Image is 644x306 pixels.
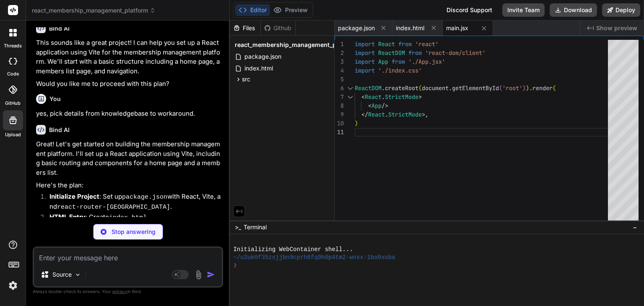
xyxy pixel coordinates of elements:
[49,192,99,200] strong: Initialize Project
[335,93,344,101] div: 7
[371,102,382,109] span: App
[365,93,382,101] span: React
[36,140,221,177] p: Great! Let's get started on building the membership management platform. I'll set up a React appl...
[382,102,388,109] span: />
[32,6,156,15] span: react_membership_management_platform
[550,3,597,17] button: Download
[529,84,532,92] span: .
[382,84,385,92] span: .
[335,110,344,119] div: 9
[449,84,452,92] span: .
[49,95,61,103] h6: You
[499,84,502,92] span: (
[7,70,19,78] label: code
[335,128,344,137] div: 11
[36,181,221,190] p: Here's the plan:
[392,58,405,65] span: from
[36,79,221,89] p: Would you like me to proceed with this plan?
[335,119,344,128] div: 10
[335,57,344,66] div: 3
[425,49,486,57] span: 'react-dom/client'
[335,75,344,84] div: 5
[230,24,260,32] div: Files
[596,24,637,32] span: Show preview
[194,270,203,280] img: attachment
[6,278,20,293] img: settings
[553,84,556,92] span: (
[244,63,274,73] span: index.html
[335,101,344,110] div: 8
[112,228,156,236] p: Stop answering
[109,214,147,221] code: index.html
[361,93,365,101] span: <
[52,270,72,279] p: Source
[235,4,270,16] button: Editor
[415,40,439,48] span: 'react'
[233,254,395,262] span: ~/u3uk0f35zsjjbn9cprh6fq9h0p4tm2-wnxx-1bo9xoba
[49,126,70,134] h6: Bind AI
[532,84,553,92] span: render
[270,4,311,16] button: Preview
[207,270,215,279] img: icon
[355,119,358,127] span: )
[335,49,344,57] div: 2
[49,24,70,33] h6: Bind AI
[633,223,637,231] span: −
[57,204,170,211] code: react-router-[GEOGRAPHIC_DATA]
[335,84,344,93] div: 6
[49,213,86,221] strong: HTML Entry
[43,192,221,213] li: : Set up with React, Vite, and .
[335,66,344,75] div: 4
[408,49,422,57] span: from
[422,111,428,118] span: >,
[398,40,412,48] span: from
[261,24,295,32] div: Github
[422,84,449,92] span: document
[368,111,385,118] span: React
[335,40,344,49] div: 1
[378,49,405,57] span: ReactDOM
[233,246,353,254] span: Initializing WebContainer shell...
[502,3,545,17] button: Invite Team
[4,42,22,49] label: threads
[235,223,241,231] span: >_
[452,84,499,92] span: getElementById
[244,223,267,231] span: Terminal
[242,75,250,83] span: src
[602,3,640,17] button: Deploy
[233,262,237,270] span: ❯
[345,84,356,93] div: Click to collapse the range.
[388,111,422,118] span: StrictMode
[345,93,356,101] div: Click to collapse the range.
[378,58,388,65] span: App
[43,213,221,224] li: : Create .
[355,49,375,57] span: import
[385,111,388,118] span: .
[74,271,81,278] img: Pick Models
[502,84,522,92] span: 'root'
[355,67,375,74] span: import
[385,84,418,92] span: createRoot
[5,131,21,138] label: Upload
[33,288,223,296] p: Always double-check its answers. Your in Bind
[235,41,357,49] span: react_membership_management_platform
[378,67,422,74] span: './index.css'
[446,24,468,32] span: main.jsx
[355,40,375,48] span: import
[36,109,221,119] p: yes, pick details from knowledgebase to workaround.
[408,58,445,65] span: './App.jsx'
[382,93,385,101] span: .
[244,52,282,62] span: package.json
[441,3,497,17] div: Discord Support
[418,84,422,92] span: (
[378,40,395,48] span: React
[5,100,21,107] label: GitHub
[355,58,375,65] span: import
[122,194,167,201] code: package.json
[338,24,375,32] span: package.json
[36,38,221,76] p: This sounds like a great project! I can help you set up a React application using Vite for the me...
[396,24,424,32] span: index.html
[418,93,422,101] span: >
[522,84,526,92] span: )
[355,84,382,92] span: ReactDOM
